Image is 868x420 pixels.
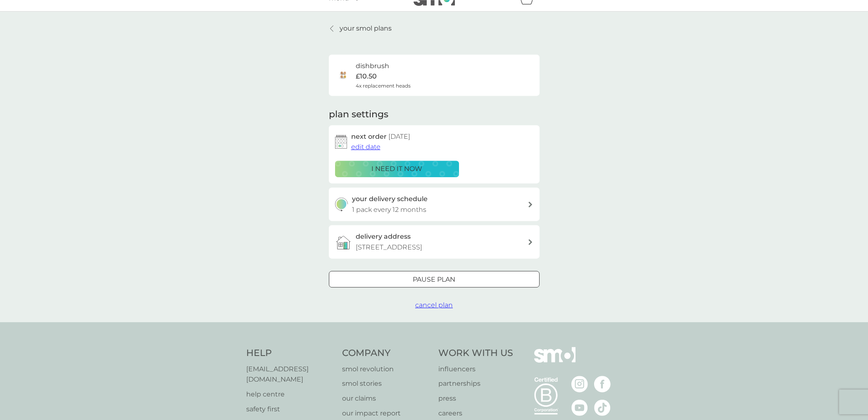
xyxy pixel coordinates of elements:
img: visit the smol Tiktok page [594,399,611,416]
p: Pause plan [413,274,455,285]
span: 4x replacement heads [356,82,411,90]
a: smol revolution [342,364,430,375]
button: Pause plan [329,271,540,287]
p: i need it now [371,164,422,174]
h3: delivery address [356,231,411,242]
p: [STREET_ADDRESS] [356,242,422,253]
a: smol stories [342,378,430,389]
h6: dishbrush [356,61,389,71]
h4: Help [246,347,334,360]
span: edit date [351,143,380,151]
button: edit date [351,142,380,152]
button: i need it now [335,161,459,177]
p: £10.50 [356,71,377,82]
button: your delivery schedule1 pack every 12 months [329,187,540,221]
span: cancel plan [415,301,453,309]
h2: plan settings [329,108,388,121]
a: partnerships [438,378,513,389]
a: our impact report [342,408,430,419]
a: press [438,393,513,404]
span: [DATE] [388,133,410,140]
img: visit the smol Youtube page [571,399,588,416]
h4: Work With Us [438,347,513,360]
a: delivery address[STREET_ADDRESS] [329,225,540,259]
a: our claims [342,393,430,404]
a: influencers [438,364,513,375]
img: dishbrush [335,67,352,83]
a: [EMAIL_ADDRESS][DOMAIN_NAME] [246,364,334,385]
p: your smol plans [340,23,392,34]
h3: your delivery schedule [352,194,428,204]
h4: Company [342,347,430,360]
a: careers [438,408,513,419]
p: 1 pack every 12 months [352,204,426,215]
img: smol [534,347,575,375]
a: help centre [246,389,334,400]
img: visit the smol Facebook page [594,376,611,392]
button: cancel plan [415,300,453,311]
img: visit the smol Instagram page [571,376,588,392]
a: your smol plans [329,23,392,34]
a: safety first [246,404,334,415]
h2: next order [351,131,410,142]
